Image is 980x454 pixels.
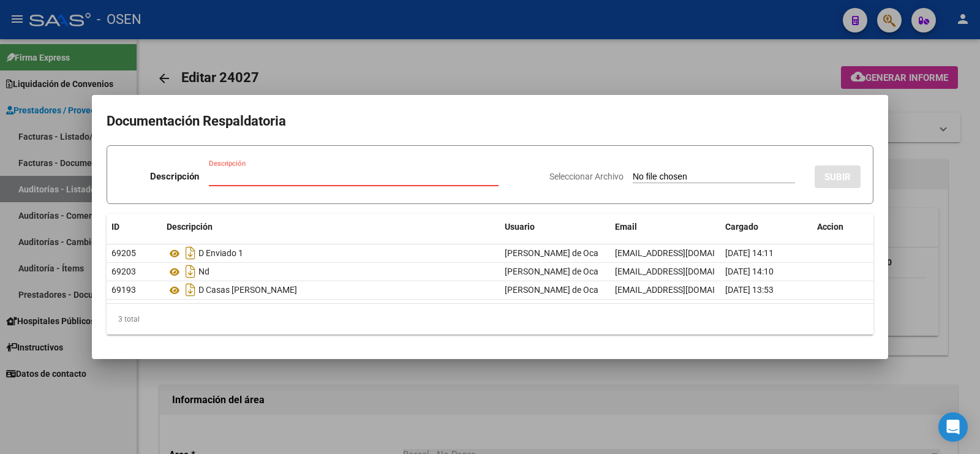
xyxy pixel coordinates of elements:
span: 69205 [111,248,136,258]
span: Descripción [167,222,213,232]
div: Open Intercom Messenger [938,412,968,442]
span: [DATE] 13:53 [725,285,774,295]
span: 69203 [111,267,136,276]
span: Seleccionar Archivo [549,172,624,181]
p: Descripción [150,170,199,184]
datatable-header-cell: Usuario [500,214,610,240]
i: Descargar documento [183,280,198,300]
div: 3 total [107,304,873,335]
span: Usuario [505,222,535,232]
span: SUBIR [824,172,851,183]
span: Cargado [725,222,758,232]
span: ID [111,222,119,232]
div: D Enviado 1 [167,243,495,263]
span: [PERSON_NAME] de Oca [505,248,598,258]
div: D Casas [PERSON_NAME] [167,280,495,300]
span: [PERSON_NAME] de Oca [505,267,598,276]
span: 69193 [111,285,136,295]
span: [PERSON_NAME] de Oca [505,285,598,295]
datatable-header-cell: ID [107,214,162,240]
button: SUBIR [815,165,861,188]
span: [DATE] 14:10 [725,267,774,276]
span: [EMAIL_ADDRESS][DOMAIN_NAME] [615,285,751,295]
div: Nd [167,262,495,281]
span: [DATE] 14:11 [725,248,774,258]
datatable-header-cell: Cargado [720,214,812,240]
datatable-header-cell: Accion [812,214,873,240]
datatable-header-cell: Email [610,214,720,240]
span: Accion [817,222,843,232]
span: Email [615,222,637,232]
h2: Documentación Respaldatoria [107,110,873,133]
datatable-header-cell: Descripción [162,214,500,240]
span: [EMAIL_ADDRESS][DOMAIN_NAME] [615,248,751,258]
i: Descargar documento [183,243,198,263]
span: [EMAIL_ADDRESS][DOMAIN_NAME] [615,267,751,276]
i: Descargar documento [183,262,198,281]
